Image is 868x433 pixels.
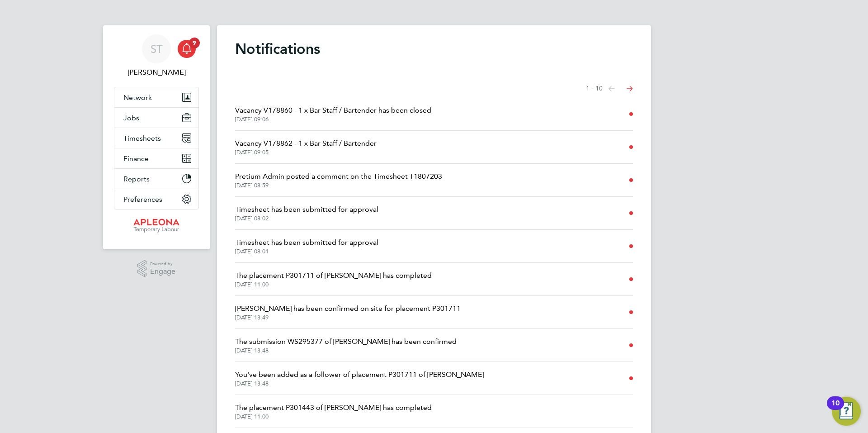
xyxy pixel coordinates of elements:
span: Finance [123,154,149,163]
span: Preferences [123,195,162,204]
span: Vacancy V178860 - 1 x Bar Staff / Bartender has been closed [235,105,431,116]
h1: Notifications [235,40,633,58]
span: The submission WS295377 of [PERSON_NAME] has been confirmed [235,336,457,347]
span: Reports [123,175,150,183]
span: Vacancy V178862 - 1 x Bar Staff / Bartender [235,138,377,149]
a: Timesheet has been submitted for approval[DATE] 08:02 [235,204,378,222]
a: ST[PERSON_NAME] [114,34,199,78]
span: [DATE] 08:01 [235,248,378,255]
span: [DATE] 09:05 [235,149,377,156]
a: The placement P301711 of [PERSON_NAME] has completed[DATE] 11:00 [235,270,432,288]
span: [DATE] 11:00 [235,281,432,288]
span: Pretium Admin posted a comment on the Timesheet T1807203 [235,171,442,182]
button: Preferences [114,189,198,209]
a: Pretium Admin posted a comment on the Timesheet T1807203[DATE] 08:59 [235,171,442,189]
span: [DATE] 09:06 [235,116,431,123]
span: [DATE] 08:59 [235,182,442,189]
a: Vacancy V178860 - 1 x Bar Staff / Bartender has been closed[DATE] 09:06 [235,105,431,123]
span: ST [151,43,163,55]
a: [PERSON_NAME] has been confirmed on site for placement P301711[DATE] 13:49 [235,303,461,321]
a: The submission WS295377 of [PERSON_NAME] has been confirmed[DATE] 13:48 [235,336,457,354]
span: [PERSON_NAME] has been confirmed on site for placement P301711 [235,303,461,314]
span: Sean Treacy [114,67,199,78]
span: Timesheets [123,134,161,143]
span: [DATE] 13:49 [235,314,461,321]
a: Timesheet has been submitted for approval[DATE] 08:01 [235,237,378,255]
button: Timesheets [114,128,198,148]
a: You've been added as a follower of placement P301711 of [PERSON_NAME][DATE] 13:48 [235,369,484,387]
span: 9 [189,38,200,48]
button: Jobs [114,108,198,128]
span: Network [123,93,152,102]
span: [DATE] 13:48 [235,347,457,354]
span: 1 - 10 [586,84,603,93]
span: Powered by [150,260,175,268]
a: Vacancy V178862 - 1 x Bar Staff / Bartender[DATE] 09:05 [235,138,377,156]
span: You've been added as a follower of placement P301711 of [PERSON_NAME] [235,369,484,380]
a: Go to home page [114,219,199,233]
button: Network [114,87,198,107]
div: 10 [831,403,840,415]
a: Powered byEngage [137,260,176,277]
span: Timesheet has been submitted for approval [235,204,378,215]
button: Finance [114,148,198,168]
span: [DATE] 08:02 [235,215,378,222]
span: [DATE] 11:00 [235,413,432,420]
button: Reports [114,169,198,189]
span: Engage [150,268,175,276]
a: 9 [178,34,196,63]
span: Timesheet has been submitted for approval [235,237,378,248]
a: The placement P301443 of [PERSON_NAME] has completed[DATE] 11:00 [235,402,432,420]
img: apleona-logo-retina.png [133,219,179,233]
nav: Main navigation [103,25,210,249]
span: [DATE] 13:48 [235,380,484,387]
span: The placement P301711 of [PERSON_NAME] has completed [235,270,432,281]
span: The placement P301443 of [PERSON_NAME] has completed [235,402,432,413]
button: Open Resource Center, 10 new notifications [832,397,861,426]
span: Jobs [123,114,139,122]
nav: Select page of notifications list [586,80,633,98]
